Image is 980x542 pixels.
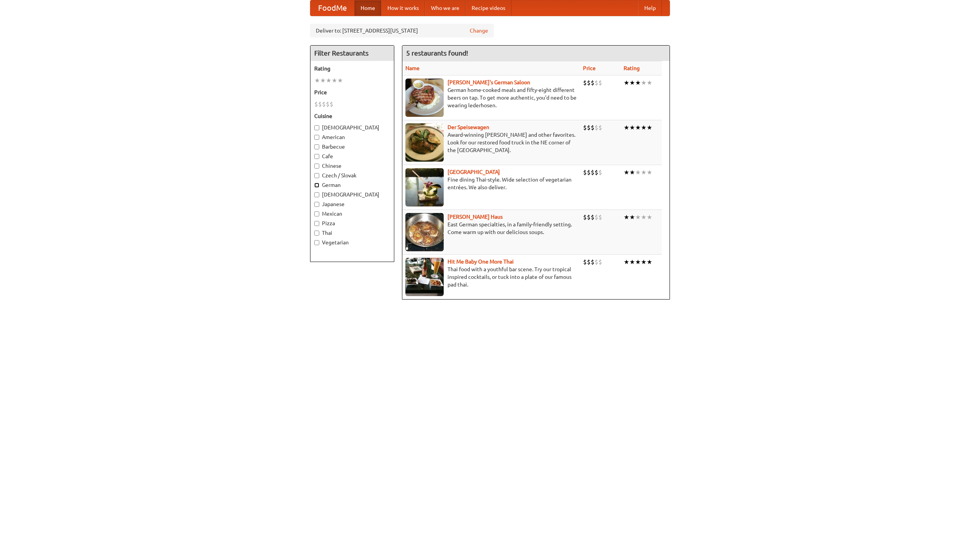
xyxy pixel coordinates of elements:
li: ★ [641,213,647,221]
li: $ [583,79,587,87]
a: [GEOGRAPHIC_DATA] [448,169,500,175]
li: ★ [314,76,320,85]
label: Cafe [314,152,390,160]
li: $ [583,213,587,221]
li: $ [587,79,591,87]
a: Recipe videos [465,0,511,16]
label: Vegetarian [314,239,390,246]
li: ★ [647,79,652,87]
li: $ [595,79,598,87]
li: $ [587,123,591,132]
p: East German specialties, in a family-friendly setting. Come warm up with our delicious soups. [405,221,577,236]
li: ★ [647,258,652,266]
li: $ [591,168,595,177]
li: ★ [624,79,629,87]
li: $ [587,168,591,177]
li: $ [598,168,602,177]
img: speisewagen.jpg [405,123,444,162]
li: $ [595,213,598,221]
label: Barbecue [314,143,390,151]
li: $ [330,100,333,108]
li: ★ [332,76,337,85]
label: Thai [314,229,390,237]
label: Mexican [314,210,390,218]
li: $ [583,123,587,132]
a: Price [583,65,596,71]
li: ★ [629,213,635,221]
li: $ [587,213,591,221]
li: ★ [326,76,332,85]
input: Czech / Slovak [314,173,319,178]
label: American [314,133,390,141]
li: $ [591,213,595,221]
li: $ [326,100,330,108]
li: ★ [635,258,641,266]
li: ★ [635,213,641,221]
label: Czech / Slovak [314,172,390,179]
img: babythai.jpg [405,258,444,296]
a: Change [470,27,488,34]
li: ★ [647,168,652,177]
p: Award-winning [PERSON_NAME] and other favorites. Look for our restored food truck in the NE corne... [405,131,577,154]
li: ★ [624,168,629,177]
input: [DEMOGRAPHIC_DATA] [314,192,319,197]
ng-pluralize: 5 restaurants found! [406,49,468,57]
input: Pizza [314,221,319,226]
p: Fine dining Thai-style. Wide selection of vegetarian entrées. We also deliver. [405,176,577,191]
input: Mexican [314,211,319,216]
div: Deliver to: [STREET_ADDRESS][US_STATE] [310,24,494,38]
li: $ [598,258,602,266]
li: ★ [647,213,652,221]
li: ★ [635,168,641,177]
li: $ [595,123,598,132]
h5: Rating [314,65,390,72]
a: [PERSON_NAME]'s German Saloon [448,79,530,85]
li: ★ [320,76,326,85]
input: Thai [314,231,319,236]
input: German [314,183,319,188]
a: Name [405,65,420,71]
label: [DEMOGRAPHIC_DATA] [314,191,390,198]
b: Hit Me Baby One More Thai [448,259,514,265]
li: ★ [641,258,647,266]
input: Cafe [314,154,319,159]
li: ★ [629,258,635,266]
input: Japanese [314,202,319,207]
input: Chinese [314,164,319,169]
img: esthers.jpg [405,79,444,117]
h5: Price [314,88,390,96]
li: $ [314,100,318,108]
input: American [314,135,319,140]
a: [PERSON_NAME] Haus [448,214,503,220]
h4: Filter Restaurants [310,46,394,61]
a: Who we are [425,0,465,16]
li: ★ [624,213,629,221]
li: ★ [337,76,343,85]
a: Home [354,0,381,16]
li: ★ [624,258,629,266]
a: Der Speisewagen [448,124,489,130]
label: Pizza [314,219,390,227]
li: $ [591,79,595,87]
a: How it works [381,0,425,16]
a: Rating [624,65,640,71]
li: $ [322,100,326,108]
li: $ [583,168,587,177]
li: $ [598,213,602,221]
img: kohlhaus.jpg [405,213,444,251]
li: $ [595,168,598,177]
li: ★ [641,123,647,132]
li: ★ [641,79,647,87]
li: $ [598,123,602,132]
a: Help [638,0,662,16]
li: $ [587,258,591,266]
li: ★ [629,123,635,132]
li: ★ [635,123,641,132]
li: ★ [629,168,635,177]
li: ★ [635,79,641,87]
label: Japanese [314,200,390,208]
li: ★ [647,123,652,132]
